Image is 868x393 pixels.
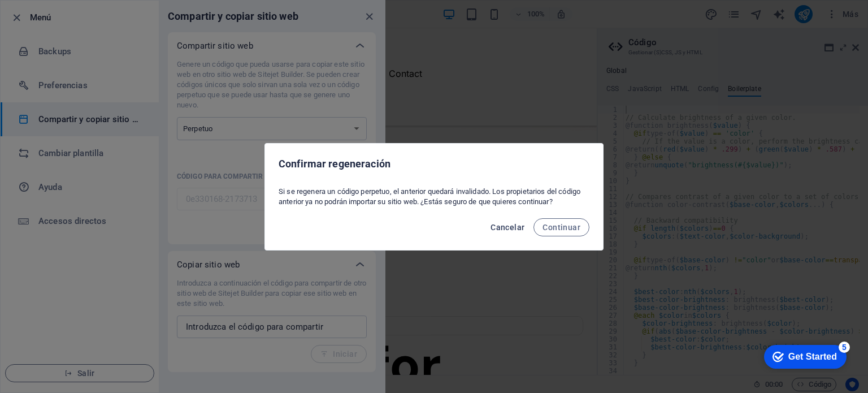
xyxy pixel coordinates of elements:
[265,182,603,211] div: Si se regenera un código perpetuo, el anterior quedará invalidado. Los propietarios del código an...
[486,218,529,236] button: Cancelar
[279,157,589,171] h2: Confirmar regeneración
[491,223,524,232] span: Cancelar
[9,6,92,29] div: Get Started 5 items remaining, 0% complete
[533,218,589,236] button: Continuar
[33,12,82,23] div: Get Started
[542,223,580,232] span: Continuar
[84,2,95,14] div: 5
